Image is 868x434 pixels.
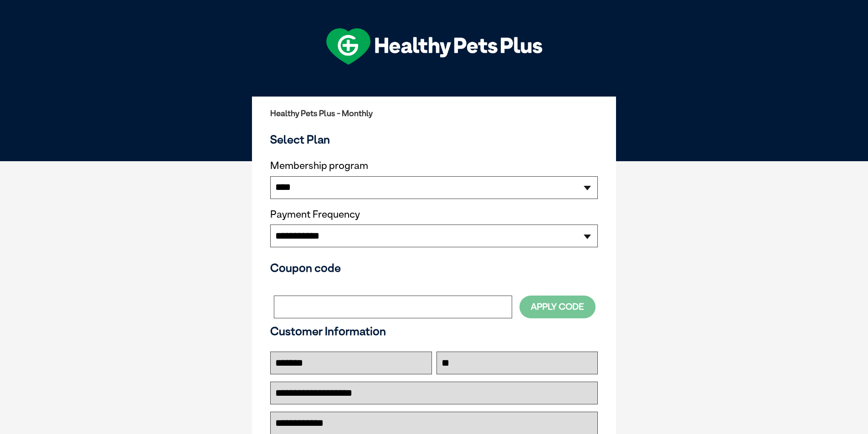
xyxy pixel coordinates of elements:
button: Apply Code [519,296,596,318]
h3: Select Plan [270,133,598,146]
label: Payment Frequency [270,209,360,220]
h2: Healthy Pets Plus - Monthly [270,109,598,118]
h3: Coupon code [270,261,598,275]
label: Membership program [270,160,598,172]
img: hpp-logo-landscape-green-white.png [326,28,542,65]
h3: Customer Information [270,324,598,338]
